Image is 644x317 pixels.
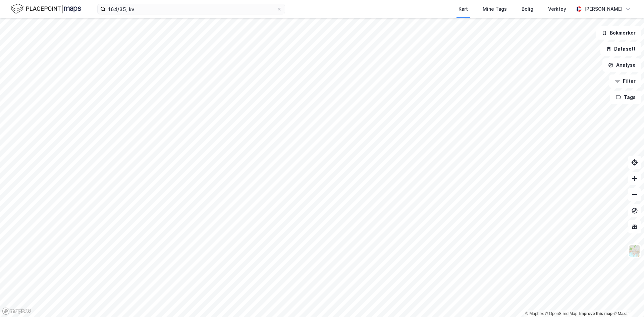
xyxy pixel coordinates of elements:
div: Mine Tags [483,5,507,13]
a: OpenStreetMap [545,311,578,316]
a: Improve this map [579,311,612,316]
div: Verktøy [548,5,566,13]
div: Kart [459,5,468,13]
div: [PERSON_NAME] [584,5,623,13]
iframe: Chat Widget [610,285,644,317]
button: Filter [609,74,641,88]
input: Søk på adresse, matrikkel, gårdeiere, leietakere eller personer [106,4,277,14]
div: Bolig [522,5,533,13]
img: Z [628,245,641,257]
button: Tags [610,91,641,104]
a: Mapbox homepage [2,307,32,315]
button: Bokmerker [596,26,641,40]
div: Kontrollprogram for chat [610,285,644,317]
img: logo.f888ab2527a4732fd821a326f86c7f29.svg [11,3,81,15]
button: Analyse [602,58,641,72]
button: Datasett [600,42,641,56]
a: Mapbox [525,311,544,316]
